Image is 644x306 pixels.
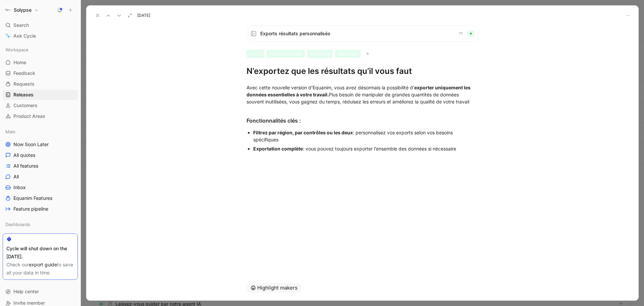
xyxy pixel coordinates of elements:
a: Customers [3,100,78,111]
a: Now Soon Later [3,139,78,149]
span: All features [13,163,38,169]
div: Fonctionnalités [267,50,305,58]
div: MainNow Soon LaterAll quotesAll featuresAllInboxEquanim FeaturesFeature pipeline [3,127,78,214]
div: Analyses [307,50,332,58]
a: Releases [3,90,78,100]
span: All [13,173,19,180]
a: export guide [29,262,57,267]
span: Now Soon Later [13,141,49,148]
div: Dashboards [3,219,78,229]
span: Product Areas [13,113,45,120]
a: Feature pipeline [3,204,78,214]
h1: N’exportez que les résultats qu’il vous faut [247,66,479,77]
a: Equanim Features [3,193,78,203]
span: Workspace [5,46,29,53]
div: Check our to save all your data in time. [6,261,74,277]
a: Inbox [3,182,78,192]
div: Cycle will shut down on the [DATE]. [6,245,74,261]
a: Feedback [3,68,78,78]
div: Fonctionnalités clés : [247,117,479,125]
span: Feedback [13,70,35,77]
span: Inbox [13,184,26,191]
a: Home [3,57,78,68]
a: Ask Cycle [3,31,78,41]
div: Dashboards [3,219,78,231]
span: Releases [13,91,34,98]
span: Ask Cycle [13,32,36,40]
a: All quotes [3,150,78,160]
strong: Filtrez par région, par contrôles ou les deux [253,130,353,135]
button: Highlight makers [247,283,302,293]
span: Invite member [13,300,45,306]
span: All quotes [13,152,35,159]
span: Help center [13,289,39,294]
div: Main [3,127,78,137]
button: SolypseSolypse [3,5,40,15]
span: Exports résultats personnalisés [260,30,453,38]
div: v1.2.1 [247,50,264,58]
a: Requests [3,79,78,89]
div: Help center [3,287,78,297]
span: Requests [13,81,35,87]
div: : personnalisez vos exports selon vos besoins spécifiques [253,129,479,143]
span: Dashboards [5,221,30,228]
div: Résultats [335,50,361,58]
span: [DATE] [137,13,150,18]
span: Customers [13,102,38,109]
span: Home [13,59,26,66]
strong: Exportation complète [253,146,303,151]
div: : vous pouvez toujours exporter l’ensemble des données si nécessaire [253,145,479,152]
a: All features [3,161,78,171]
span: Equanim Features [13,195,52,202]
a: Product Areas [3,111,78,121]
div: Avec cette nouvelle version d’Equanim, vous avez désormais la possibilité d’ Plus besoin de manip... [247,84,479,105]
a: All [3,172,78,182]
span: Main [5,128,15,135]
span: Search [13,21,29,29]
div: Search [3,20,78,30]
div: Workspace [3,45,78,55]
img: Solypse [4,7,11,13]
div: v1.2.1FonctionnalitésAnalysesRésultats [247,50,479,58]
h1: Solypse [14,7,32,13]
span: Feature pipeline [13,206,48,212]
